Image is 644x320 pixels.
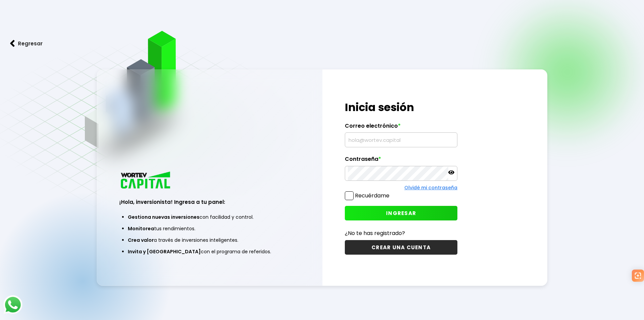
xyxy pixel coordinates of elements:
[386,210,416,217] span: INGRESAR
[10,40,15,47] img: flecha izquierda
[345,229,457,237] p: ¿No te has registrado?
[119,198,300,206] h3: ¡Hola, inversionista! Ingresa a tu panel:
[128,211,291,223] li: con facilidad y control.
[128,237,154,243] span: Crea valor
[345,156,457,166] label: Contraseña
[345,99,457,115] h1: Inicia sesión
[128,248,201,255] span: Invita y [GEOGRAPHIC_DATA]
[128,223,291,234] li: tus rendimientos.
[348,133,454,147] input: hola@wortev.capital
[119,171,173,191] img: logo_wortev_capital
[355,192,389,199] label: Recuérdame
[128,246,291,257] li: con el programa de referidos.
[345,240,457,255] button: CREAR UNA CUENTA
[404,184,457,191] a: Olvidé mi contraseña
[128,225,154,232] span: Monitorea
[128,214,199,220] span: Gestiona nuevas inversiones
[345,123,457,133] label: Correo electrónico
[345,229,457,255] a: ¿No te has registrado?CREAR UNA CUENTA
[128,234,291,246] li: a través de inversiones inteligentes.
[3,295,22,314] img: logos_whatsapp-icon.242b2217.svg
[345,206,457,220] button: INGRESAR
